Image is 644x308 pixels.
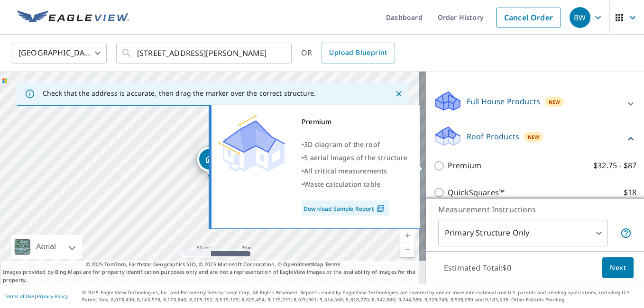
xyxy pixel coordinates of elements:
p: © 2025 Eagle View Technologies, Inc. and Pictometry International Corp. All Rights Reserved. Repo... [82,289,639,303]
span: 5 aerial images of the structure [304,153,407,162]
span: © 2025 TomTom, Earthstar Geographics SIO, © 2025 Microsoft Corporation, © [86,261,340,269]
div: Dropped pin, building 1, Residential property, 230 W 2nd St Calhoun, KY 42327 [197,147,222,176]
span: Waste calculation table [304,180,380,189]
div: Full House ProductsNew [433,90,636,117]
button: Close [393,88,405,100]
div: Primary Structure Only [438,220,608,246]
p: Measurement Instructions [438,204,632,215]
a: Current Level 19, Zoom In [400,228,414,243]
input: Search by address or latitude-longitude [137,40,272,66]
span: 3D diagram of the roof [304,140,380,149]
p: $32.75 - $87 [593,160,636,172]
a: Privacy Policy [37,293,68,299]
div: [GEOGRAPHIC_DATA] [12,40,107,66]
p: | [5,293,68,299]
div: • [302,151,408,164]
div: BW [570,7,590,28]
span: Your report will include only the primary structure on the property. For example, a detached gara... [620,227,632,239]
div: • [302,164,408,178]
div: Roof ProductsNew [433,125,636,152]
button: Next [602,257,634,279]
a: OpenStreetMap [283,261,323,268]
a: Terms of Use [5,293,34,299]
span: Upload Blueprint [329,47,387,59]
div: Premium [302,115,408,128]
a: Upload Blueprint [322,43,395,63]
span: New [549,98,561,106]
span: New [528,133,540,141]
div: • [302,178,408,191]
p: Check that the address is accurate, then drag the marker over the correct structure. [43,89,316,98]
img: Premium [219,115,285,172]
p: Estimated Total: $0 [436,257,519,278]
p: Premium [448,160,481,172]
a: Terms [325,261,340,268]
div: OR [301,43,395,63]
p: Roof Products [467,131,519,142]
p: $18 [624,187,636,199]
div: Aerial [33,235,59,259]
a: Download Sample Report [302,200,389,216]
p: Full House Products [467,96,540,107]
a: Cancel Order [496,8,561,27]
img: Pdf Icon [374,204,387,213]
div: • [302,138,408,151]
span: All critical measurements [304,166,387,175]
p: QuickSquares™ [448,187,505,199]
span: Next [610,262,626,274]
a: Current Level 19, Zoom Out [400,243,414,257]
img: EV Logo [17,10,129,25]
div: Aerial [11,235,82,259]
